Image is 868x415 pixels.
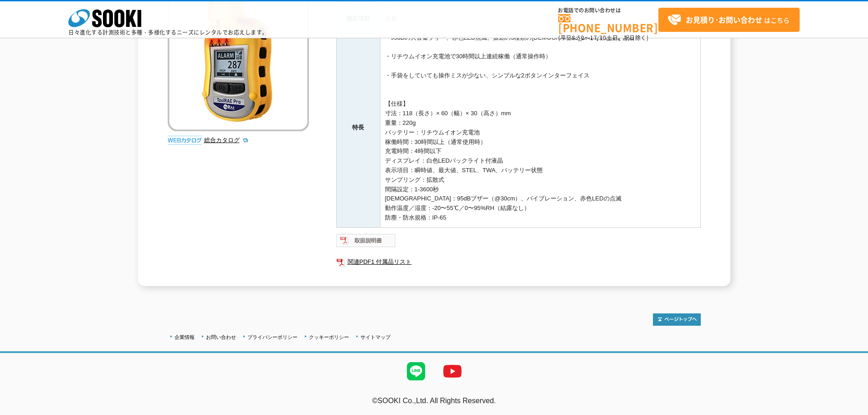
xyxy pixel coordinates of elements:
[686,14,762,25] strong: お見積り･お問い合わせ
[398,353,434,389] img: LINE
[360,334,390,340] a: サイトマップ
[434,353,471,389] img: YouTube
[175,334,195,340] a: 企業情報
[336,28,380,227] th: 特長
[833,406,868,414] a: テストMail
[558,34,648,42] span: (平日 ～ 土日、祝日除く)
[206,334,236,340] a: お問い合わせ
[380,28,700,227] td: ・95dBの大音量ブザー、赤色LED点滅、振動の3種類の[DEMOGRAPHIC_DATA]で危険を告知 ・リチウムイオン充電池で30時間以上連続稼働（通常操作時） ・手袋をしていても操作ミスが...
[247,334,298,340] a: プライバシーポリシー
[68,30,268,35] p: 日々進化する計測技術と多種・多様化するニーズにレンタルでお応えします。
[336,256,701,268] a: 関連PDF1 付属品リスト
[309,334,349,340] a: クッキーポリシー
[658,8,800,32] a: お見積り･お問い合わせはこちら
[668,13,790,27] span: はこちら
[558,8,658,13] span: お電話でのお問い合わせは
[168,136,202,145] img: webカタログ
[336,233,396,248] img: 取扱説明書
[590,34,606,42] span: 17:30
[336,239,396,246] a: 取扱説明書
[653,313,701,326] img: トップページへ
[204,137,249,143] a: 総合カタログ
[558,14,658,33] a: [PHONE_NUMBER]
[572,34,585,42] span: 8:50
